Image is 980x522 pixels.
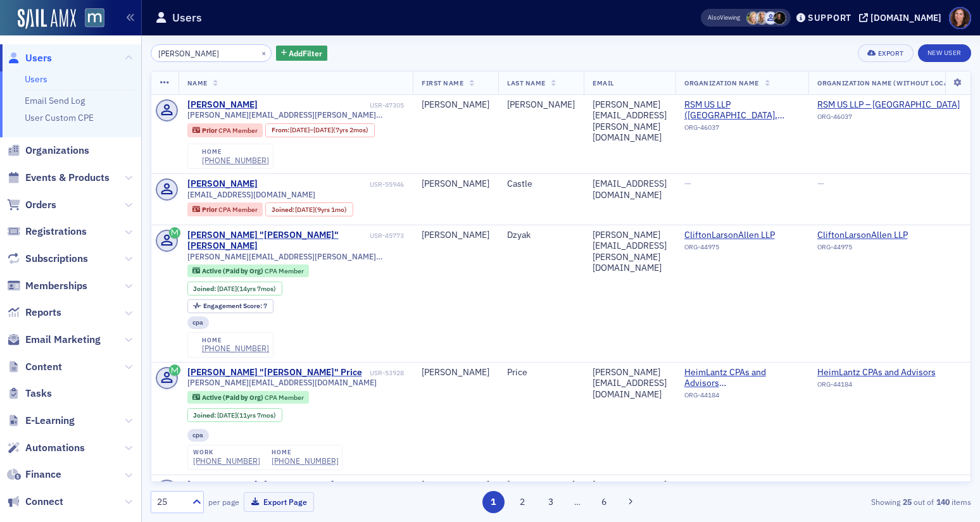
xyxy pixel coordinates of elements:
[422,99,489,111] div: [PERSON_NAME]
[370,482,404,490] div: USR-54579
[773,11,786,25] span: Lauren McDonough
[593,178,667,201] div: [EMAIL_ADDRESS][DOMAIN_NAME]
[511,491,533,513] button: 2
[934,496,952,507] strong: 140
[157,495,185,509] div: 25
[202,266,265,275] span: Active (Paid by Org)
[217,284,237,293] span: [DATE]
[290,126,368,134] div: – (7yrs 2mos)
[187,367,362,378] a: [PERSON_NAME] "[PERSON_NAME]" Price
[684,178,691,189] span: —
[202,344,269,353] a: [PHONE_NUMBER]
[900,496,914,507] strong: 25
[187,190,315,199] span: [EMAIL_ADDRESS][DOMAIN_NAME]
[25,414,75,428] span: E-Learning
[187,480,368,502] div: [PERSON_NAME] "[PERSON_NAME]" [PERSON_NAME]
[817,99,960,111] span: RSM US LLP – Gaithersburg
[290,125,310,134] span: [DATE]
[746,11,760,25] span: Rebekah Olson
[25,279,87,293] span: Memberships
[684,243,800,256] div: ORG-44975
[192,126,257,134] a: Prior CPA Member
[187,316,210,329] div: cpa
[208,496,239,507] label: per page
[244,492,314,512] button: Export Page
[265,266,304,275] span: CPA Member
[25,387,52,401] span: Tasks
[764,11,777,25] span: Justin Chase
[422,230,489,241] div: [PERSON_NAME]
[684,123,800,136] div: ORG-46037
[7,468,61,482] a: Finance
[507,78,546,87] span: Last Name
[422,367,489,378] div: [PERSON_NAME]
[202,337,269,344] div: home
[422,178,489,190] div: [PERSON_NAME]
[192,206,257,214] a: Prior CPA Member
[203,302,267,309] div: 7
[192,267,303,275] a: Active (Paid by Org) CPA Member
[808,12,851,23] div: Support
[25,198,56,212] span: Orders
[265,123,375,137] div: From: 2010-05-21 00:00:00
[817,367,936,378] a: HeimLantz CPAs and Advisors
[684,367,800,389] a: HeimLantz CPAs and Advisors ([GEOGRAPHIC_DATA], [GEOGRAPHIC_DATA])
[707,496,971,507] div: Showing out of items
[172,10,202,25] h1: Users
[7,225,87,239] a: Registrations
[217,285,276,293] div: (14yrs 7mos)
[272,206,296,214] span: Joined :
[193,456,260,466] a: [PHONE_NUMBER]
[260,101,404,109] div: USR-47305
[187,378,377,387] span: [PERSON_NAME][EMAIL_ADDRESS][DOMAIN_NAME]
[25,95,85,106] a: Email Send Log
[187,391,310,404] div: Active (Paid by Org): Active (Paid by Org): CPA Member
[817,113,960,125] div: ORG-46037
[817,380,936,393] div: ORG-44184
[7,414,75,428] a: E-Learning
[817,99,960,111] a: RSM US LLP – [GEOGRAPHIC_DATA]
[193,449,260,456] div: work
[272,456,339,466] a: [PHONE_NUMBER]
[202,393,265,402] span: Active (Paid by Org)
[755,11,769,25] span: Emily Trott
[25,495,63,509] span: Connect
[187,429,210,442] div: cpa
[507,480,575,491] div: [PERSON_NAME]
[422,480,489,491] div: [PERSON_NAME]
[7,144,89,158] a: Organizations
[870,12,941,23] div: [DOMAIN_NAME]
[187,264,310,277] div: Active (Paid by Org): Active (Paid by Org): CPA Member
[7,360,62,374] a: Content
[187,202,263,216] div: Prior: Prior: CPA Member
[817,230,933,241] a: CliftonLarsonAllen LLP
[25,360,62,374] span: Content
[7,198,56,212] a: Orders
[7,171,110,185] a: Events & Products
[708,13,720,22] div: Also
[684,78,759,87] span: Organization Name
[684,99,800,121] span: RSM US LLP (Gaithersburg, MD)
[187,78,208,87] span: Name
[25,468,61,482] span: Finance
[25,144,89,158] span: Organizations
[507,367,575,378] div: Price
[187,230,368,252] div: [PERSON_NAME] "[PERSON_NAME]" [PERSON_NAME]
[25,306,61,320] span: Reports
[507,99,575,111] div: [PERSON_NAME]
[187,282,282,295] div: Joined: 2011-01-10 00:00:00
[593,367,667,401] div: [PERSON_NAME][EMAIL_ADDRESS][DOMAIN_NAME]
[192,394,303,402] a: Active (Paid by Org) CPA Member
[295,205,315,214] span: [DATE]
[25,441,85,455] span: Automations
[193,411,217,419] span: Joined :
[25,333,101,347] span: Email Marketing
[18,9,76,29] img: SailAMX
[7,279,87,293] a: Memberships
[25,171,110,185] span: Events & Products
[708,13,740,22] span: Viewing
[272,126,291,134] span: From :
